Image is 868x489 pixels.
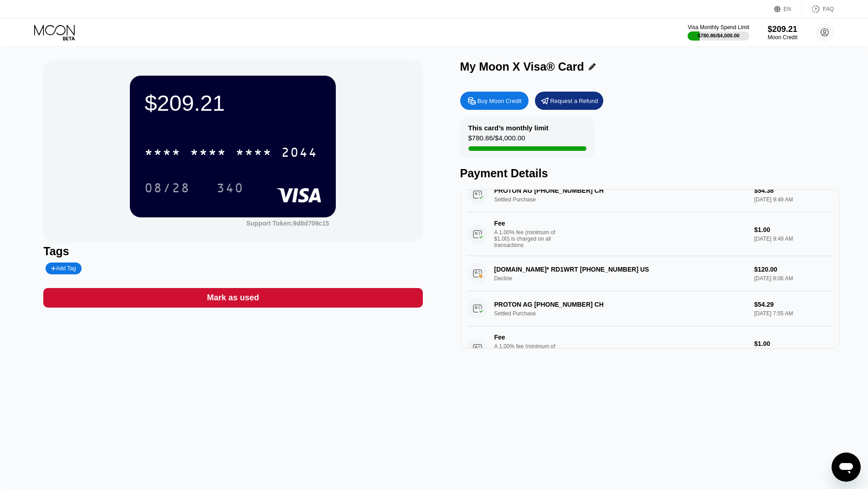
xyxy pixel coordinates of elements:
[467,326,832,370] div: FeeA 1.00% fee (minimum of $1.00) is charged on all transactions$1.00[DATE] 7:55 AM
[210,176,251,199] div: 340
[460,92,529,110] div: Buy Moon Credit
[754,226,832,233] div: $1.00
[494,334,558,341] div: Fee
[51,265,76,272] div: Add Tag
[144,182,190,196] div: 08/28
[247,220,329,227] div: Support Token:9d8d709c15
[550,97,598,105] div: Request a Refund
[144,90,321,116] div: $209.21
[832,453,861,482] iframe: Button to launch messaging window
[138,176,197,199] div: 08/28
[768,34,797,41] div: Moon Credit
[774,5,802,14] div: EN
[754,236,832,242] div: [DATE] 9:49 AM
[494,343,563,362] div: A 1.00% fee (minimum of $1.00) is charged on all transactions
[281,146,318,161] div: 2044
[43,245,422,258] div: Tags
[768,25,797,34] div: $209.21
[216,182,244,196] div: 340
[688,24,749,31] div: Visa Monthly Spend Limit
[468,134,525,146] div: $780.86 / $4,000.00
[207,293,259,303] div: Mark as used
[467,212,832,256] div: FeeA 1.00% fee (minimum of $1.00) is charged on all transactions$1.00[DATE] 9:49 AM
[698,33,740,38] div: $780.86 / $4,000.00
[478,97,522,105] div: Buy Moon Credit
[784,6,791,12] div: EN
[688,24,749,41] div: Visa Monthly Spend Limit$780.86/$4,000.00
[535,92,603,110] div: Request a Refund
[43,288,422,308] div: Mark as used
[768,25,797,41] div: $209.21Moon Credit
[46,263,81,274] div: Add Tag
[247,220,329,227] div: Support Token: 9d8d709c15
[823,6,834,12] div: FAQ
[460,60,584,73] div: My Moon X Visa® Card
[802,5,834,14] div: FAQ
[468,124,549,132] div: This card’s monthly limit
[460,167,839,180] div: Payment Details
[494,220,558,227] div: Fee
[494,229,563,248] div: A 1.00% fee (minimum of $1.00) is charged on all transactions
[754,340,832,347] div: $1.00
